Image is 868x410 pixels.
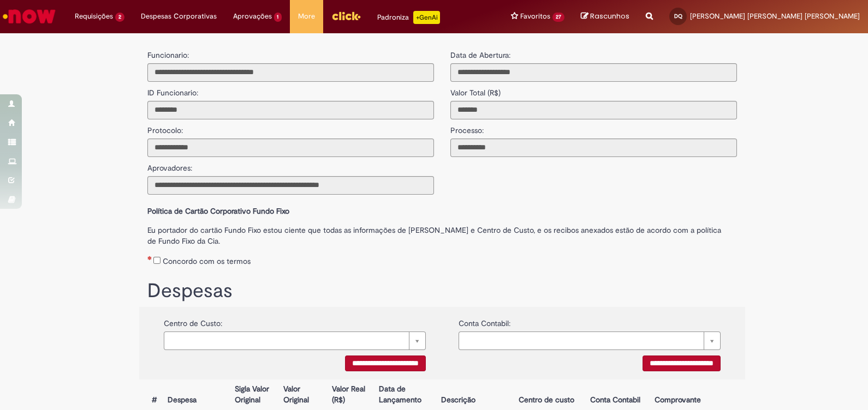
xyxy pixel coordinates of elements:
span: Despesas Corporativas [141,11,217,22]
label: Valor Total (R$) [450,82,501,98]
label: Aprovadores: [147,157,192,173]
label: Centro de Custo: [164,312,222,329]
label: Concordo com os termos [163,256,251,267]
span: DQ [674,13,682,20]
span: Requisições [75,11,113,22]
label: Protocolo: [147,119,183,136]
label: Eu portador do cartão Fundo Fixo estou ciente que todas as informações de [PERSON_NAME] e Centro ... [147,219,737,246]
label: Processo: [450,119,484,136]
p: +GenAi [413,11,440,24]
img: ServiceNow [1,5,57,27]
a: Rascunhos [581,11,629,22]
a: Limpar campo {0} [164,331,426,350]
label: Conta Contabil: [459,312,510,329]
div: Padroniza [377,11,440,24]
label: ID Funcionario: [147,82,198,98]
span: [PERSON_NAME] [PERSON_NAME] [PERSON_NAME] [690,11,860,21]
label: Funcionario: [147,50,189,61]
span: 1 [274,13,282,22]
span: Favoritos [520,11,550,22]
span: 2 [115,13,124,22]
span: Aprovações [233,11,272,22]
span: Rascunhos [590,11,629,21]
img: click_logo_yellow_360x200.png [331,8,361,24]
h1: Despesas [147,280,737,302]
b: Política de Cartão Corporativo Fundo Fixo [147,206,289,216]
a: Limpar campo {0} [459,331,721,350]
span: 27 [552,13,564,22]
label: Data de Abertura: [450,50,510,61]
span: More [298,11,315,22]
